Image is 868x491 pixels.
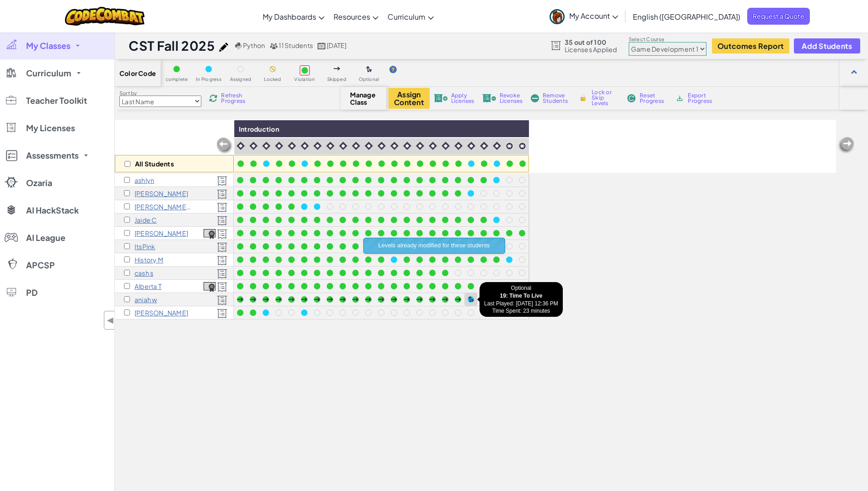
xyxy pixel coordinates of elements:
p: Ryan B [135,190,188,197]
img: IconIntro.svg [301,142,309,150]
img: iconPencil.svg [219,43,228,52]
img: Licensed [217,242,227,252]
img: python.png [235,43,242,49]
img: IconOptionalLevel.svg [366,66,372,73]
img: certificate-icon.png [204,229,216,239]
p: aniah w [135,296,157,303]
div: Optional Last Played: [DATE] 12:36 PM Time Spent: 23 minutes [480,282,563,317]
img: IconRemoveStudents.svg [531,94,539,102]
span: 35 out of 100 [565,38,617,46]
label: Select Course [629,36,706,43]
img: IconIntro.svg [262,142,270,150]
span: Apply Licenses [451,93,474,104]
p: cash s [135,269,153,277]
img: IconIntro.svg [454,142,463,150]
img: CodeCombat logo [65,7,145,26]
img: IconIntro.svg [442,142,450,150]
span: In Progress [196,77,221,82]
img: IconReload.svg [209,94,217,102]
a: View Course Completion Certificate [204,228,216,238]
button: Assign Content [388,88,430,109]
span: ◀ [107,314,114,327]
span: Add Students [802,42,852,50]
img: IconReset.svg [627,94,636,102]
img: Licensed [217,176,227,186]
img: IconIntro.svg [480,142,488,150]
img: IconIntro.svg [429,142,437,150]
span: Python [243,41,265,49]
img: IconIntro.svg [352,142,360,150]
a: English ([GEOGRAPHIC_DATA]) [628,4,745,29]
img: IconLock.svg [578,94,588,102]
a: View Course Completion Certificate [204,281,216,291]
a: My Account [545,2,623,31]
span: Lock or Skip Levels [592,90,619,106]
span: My Licenses [26,124,75,132]
img: Licensed [217,189,227,199]
span: Manage Class [350,91,377,106]
span: Assigned [230,77,252,82]
img: certificate-icon.png [204,282,216,292]
span: My Dashboards [263,12,316,21]
strong: 19: Time To Live [500,293,542,299]
img: IconLicenseRevoke.svg [482,94,496,102]
span: Export Progress [688,93,716,104]
img: Licensed [217,256,227,266]
span: Resources [334,12,370,21]
img: IconIntro.svg [377,142,386,150]
span: Optional [359,77,379,82]
img: Licensed [217,216,227,226]
img: IconIntro.svg [365,142,373,150]
img: IconIntro.svg [326,142,334,150]
span: Assessments [26,151,79,160]
span: Introduction [239,125,279,133]
span: Remove Students [543,93,570,104]
img: Licensed [217,229,227,239]
img: Licensed [217,282,227,292]
label: Sort by [119,90,201,97]
span: Curriculum [26,69,71,77]
span: Licenses Applied [565,46,617,53]
img: IconLicenseApply.svg [434,94,447,102]
img: Licensed [217,269,227,279]
span: 11 Students [279,41,313,49]
button: Outcomes Report [712,38,789,53]
span: Curriculum [388,12,426,21]
p: History M [135,256,163,263]
p: ItsPink [135,243,156,250]
a: Curriculum [383,4,438,29]
img: IconIntro.svg [288,142,296,150]
img: Arrow_Left_Inactive.png [216,137,234,155]
span: Color Code [119,69,156,77]
img: IconSkippedLevel.svg [334,67,340,70]
span: [DATE] [327,41,346,49]
span: Locked [264,77,281,82]
span: Skipped [327,77,346,82]
img: IconHint.svg [389,66,397,73]
p: Alberta T [135,283,162,290]
span: My Classes [26,42,70,50]
span: Levels already modified for these students [378,242,490,249]
span: Revoke Licenses [500,93,523,104]
img: IconCapstoneLevel.svg [518,142,526,150]
img: avatar [550,9,565,24]
p: Charles e [135,229,188,237]
p: All Students [135,160,174,167]
img: IconIntro.svg [313,142,322,150]
span: AI HackStack [26,206,79,214]
a: Resources [329,4,383,29]
img: IconIntro.svg [249,142,258,150]
span: English ([GEOGRAPHIC_DATA]) [633,12,740,21]
span: Request a Quote [747,8,810,25]
p: ashlyn [135,176,154,184]
img: IconArchive.svg [675,94,684,102]
span: complete [166,77,188,82]
img: IconIntro.svg [493,142,501,150]
span: Ozaria [26,179,52,187]
span: Refresh Progress [221,93,249,104]
img: IconIntro.svg [390,142,399,150]
img: Licensed [217,295,227,305]
img: Arrow_Left_Inactive.png [837,136,855,155]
